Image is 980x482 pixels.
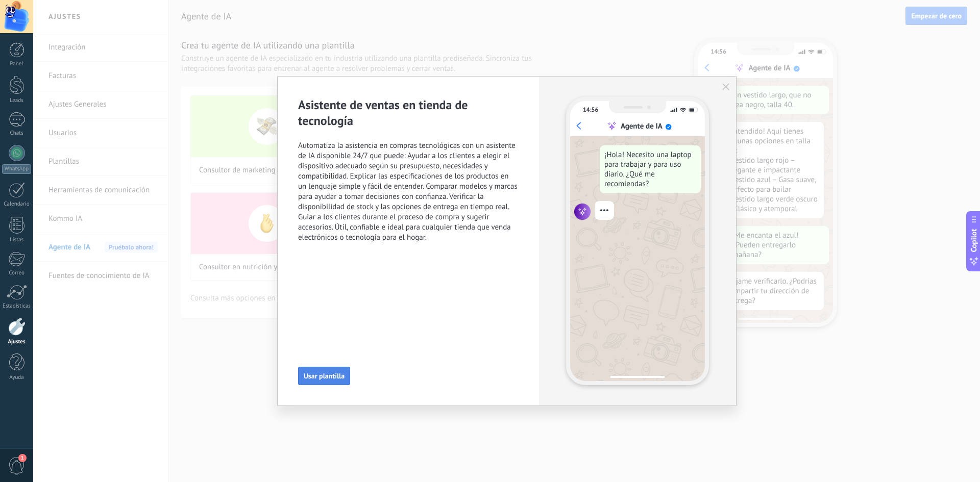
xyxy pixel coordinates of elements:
[2,164,31,174] div: WhatsApp
[2,97,32,104] div: Leads
[18,454,27,462] span: 1
[583,106,598,114] div: 14:56
[621,121,663,131] div: Agente de IA
[2,201,32,208] div: Calendario
[2,339,32,345] div: Ajustes
[2,237,32,243] div: Listas
[2,130,32,137] div: Chats
[2,61,32,67] div: Panel
[2,270,32,276] div: Correo
[600,145,701,193] div: ¡Hola! Necesito una laptop para trabajar y para uso diario. ¿Qué me recomiendas?
[304,372,345,379] span: Usar plantilla
[574,204,591,220] img: agent icon
[2,303,32,310] div: Estadísticas
[298,97,519,129] h2: Asistente de ventas en tienda de tecnología
[969,229,979,252] span: Copilot
[2,374,32,381] div: Ayuda
[298,367,350,385] button: Usar plantilla
[298,141,519,243] span: Automatiza la asistencia en compras tecnológicas con un asistente de IA disponible 24/7 que puede...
